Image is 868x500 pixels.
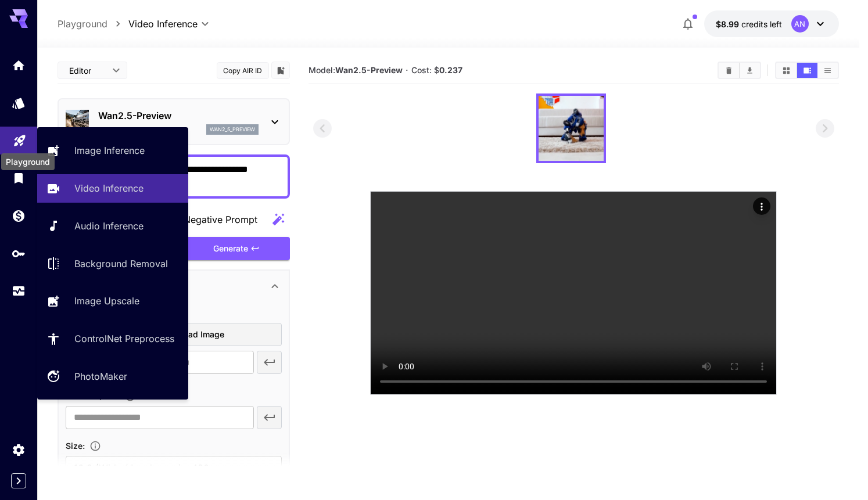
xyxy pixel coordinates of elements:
[309,65,403,75] span: Model:
[719,63,739,78] button: Clear All
[704,10,839,37] button: $8.9927
[58,17,107,31] p: Playground
[217,62,269,79] button: Copy AIR ID
[74,257,168,271] p: Background Removal
[74,181,144,195] p: Video Inference
[406,63,408,77] p: ·
[740,63,760,78] button: Download All
[37,249,188,278] a: Background Removal
[74,369,127,383] p: PhotoMaker
[37,212,188,240] a: Audio Inference
[539,96,604,161] img: pdewOAAAAAElFTkSuQmCC
[12,443,26,457] div: Settings
[12,246,26,261] div: API Keys
[791,15,809,33] div: AN
[74,219,144,233] p: Audio Inference
[12,55,26,69] div: Home
[74,143,145,157] p: Image Inference
[11,473,26,488] button: Expand sidebar
[275,63,286,77] button: Add to library
[74,332,174,346] p: ControlNet Preprocess
[741,19,782,29] span: credits left
[128,17,198,31] span: Video Inference
[1,153,55,170] div: Playground
[753,197,770,215] div: Actions
[775,62,839,79] div: Show media in grid viewShow media in video viewShow media in list view
[12,284,26,298] div: Usage
[58,17,128,31] nav: breadcrumb
[66,441,85,451] span: Size :
[817,63,838,78] button: Show media in list view
[37,174,188,203] a: Video Inference
[12,96,26,110] div: Models
[411,65,462,75] span: Cost: $
[12,171,26,185] div: Library
[98,109,259,123] p: Wan2.5-Preview
[69,64,105,77] span: Editor
[718,62,761,79] div: Clear AllDownload All
[184,213,257,226] span: Negative Prompt
[74,294,139,308] p: Image Upscale
[716,19,741,29] span: $8.99
[37,362,188,391] a: PhotoMaker
[210,125,255,134] p: wan2_5_preview
[213,242,248,256] span: Generate
[37,136,188,165] a: Image Inference
[335,65,403,75] b: Wan2.5-Preview
[797,63,817,78] button: Show media in video view
[12,208,26,223] div: Wallet
[439,65,462,75] b: 0.237
[85,440,106,452] button: Adjust the dimensions of the generated image by specifying its width and height in pixels, or sel...
[776,63,797,78] button: Show media in grid view
[716,18,782,30] div: $8.9927
[37,287,188,315] a: Image Upscale
[37,325,188,353] a: ControlNet Preprocess
[13,130,27,144] div: Playground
